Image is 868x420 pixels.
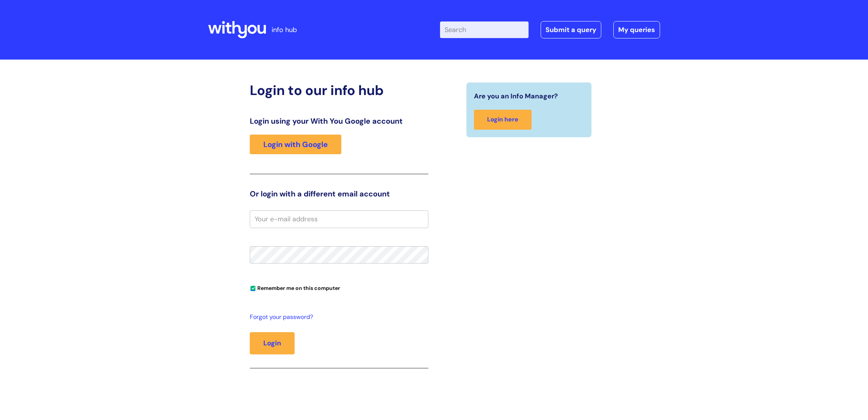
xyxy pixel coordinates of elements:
[250,332,295,354] button: Login
[474,90,558,102] span: Are you an Info Manager?
[250,189,428,198] h3: Or login with a different email account
[541,21,601,38] a: Submit a query
[272,24,297,36] p: info hub
[440,21,529,38] input: Search
[250,283,340,291] label: Remember me on this computer
[250,116,428,126] h3: Login using your With You Google account
[250,135,341,154] a: Login with Google
[613,21,660,38] a: My queries
[250,312,425,323] a: Forgot your password?
[250,82,428,98] h2: Login to our info hub
[250,282,428,294] div: You can uncheck this option if you're logging in from a shared device
[474,110,532,130] a: Login here
[251,286,255,291] input: Remember me on this computer
[250,210,428,228] input: Your e-mail address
